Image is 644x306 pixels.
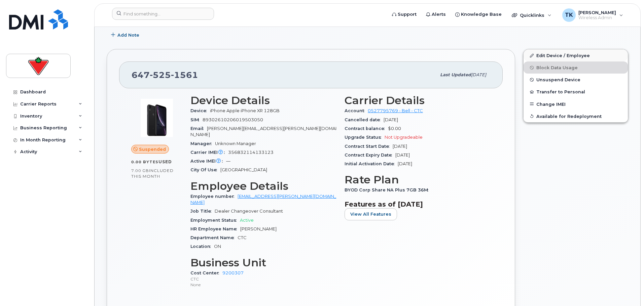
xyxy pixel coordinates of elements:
[421,8,451,21] a: Alerts
[190,257,336,269] h3: Business Unit
[393,144,407,149] span: [DATE]
[524,86,628,98] button: Transfer to Personal
[240,218,254,223] span: Active
[395,152,410,158] span: [DATE]
[171,70,198,80] span: 1561
[345,108,368,113] span: Account
[190,108,210,113] span: Device
[190,244,214,249] span: Location
[215,209,283,214] span: Dealer Changeover Consultant
[190,141,215,146] span: Manager
[139,146,166,152] span: Suspended
[238,235,247,240] span: CTC
[210,108,280,113] span: iPhone Apple iPhone XR 128GB
[190,167,220,172] span: City Of Use
[190,117,203,122] span: SIM
[578,10,616,15] span: [PERSON_NAME]
[132,70,198,80] span: 647
[131,168,174,179] span: included this month
[388,126,401,131] span: $0.00
[240,226,277,231] span: [PERSON_NAME]
[190,194,238,199] span: Employee number
[432,11,446,18] span: Alerts
[112,8,214,20] input: Find something...
[190,180,336,192] h3: Employee Details
[398,161,412,166] span: [DATE]
[507,8,556,22] div: Quicklinks
[345,152,395,158] span: Contract Expiry Date
[345,135,385,140] span: Upgrade Status
[440,72,471,77] span: Last updated
[398,11,417,18] span: Support
[524,61,628,74] button: Block Data Usage
[137,98,177,138] img: image20231002-3703462-1qb80zy.jpeg
[345,187,432,192] span: BYOD Corp Share NA Plus 7GB 36M
[190,194,336,205] a: [EMAIL_ADDRESS][PERSON_NAME][DOMAIN_NAME]
[190,276,336,282] p: CTC
[565,11,573,19] span: TK
[107,29,145,41] button: Add Note
[461,11,502,18] span: Knowledge Base
[203,117,263,122] span: 89302610206019503050
[228,150,274,155] span: 356832114133123
[345,208,397,220] button: View All Features
[150,70,171,80] span: 525
[190,282,336,288] p: None
[384,117,398,122] span: [DATE]
[536,77,580,82] span: Unsuspend Device
[190,126,336,137] span: [PERSON_NAME][EMAIL_ADDRESS][PERSON_NAME][DOMAIN_NAME]
[558,8,628,22] div: Tatiana Kostenyuk
[345,200,491,208] h3: Features as of [DATE]
[345,117,384,122] span: Cancelled date
[190,126,207,131] span: Email
[524,110,628,122] button: Available for Redeployment
[190,159,226,164] span: Active IMEI
[578,15,616,20] span: Wireless Admin
[214,244,221,249] span: ON
[471,72,486,77] span: [DATE]
[190,209,215,214] span: Job Title
[158,159,172,164] span: used
[345,144,393,149] span: Contract Start Date
[190,235,238,240] span: Department Name
[368,108,423,113] a: 0527795769 - Bell - CTC
[215,141,256,146] span: Unknown Manager
[524,98,628,110] button: Change IMEI
[190,270,222,275] span: Cost Center
[524,74,628,86] button: Unsuspend Device
[226,159,230,164] span: —
[190,218,240,223] span: Employment Status
[190,150,228,155] span: Carrier IMEI
[350,211,391,217] span: View All Features
[385,135,423,140] span: Not Upgradeable
[536,114,602,119] span: Available for Redeployment
[131,168,149,173] span: 7.00 GB
[345,161,398,166] span: Initial Activation Date
[190,94,336,106] h3: Device Details
[222,270,244,275] a: 9200307
[345,94,491,106] h3: Carrier Details
[220,167,267,172] span: [GEOGRAPHIC_DATA]
[345,174,491,186] h3: Rate Plan
[387,8,421,21] a: Support
[345,126,388,131] span: Contract balance
[131,160,158,164] span: 0.00 Bytes
[117,32,139,38] span: Add Note
[520,12,544,18] span: Quicklinks
[190,226,240,231] span: HR Employee Name
[451,8,506,21] a: Knowledge Base
[524,49,628,61] a: Edit Device / Employee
